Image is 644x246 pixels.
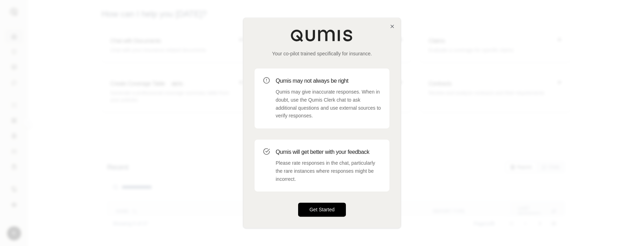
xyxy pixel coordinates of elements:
[290,29,354,42] img: Qumis Logo
[255,50,389,57] p: Your co-pilot trained specifically for insurance.
[276,148,381,156] h3: Qumis will get better with your feedback
[276,159,381,183] p: Please rate responses in the chat, particularly the rare instances where responses might be incor...
[276,88,381,120] p: Qumis may give inaccurate responses. When in doubt, use the Qumis Clerk chat to ask additional qu...
[276,77,381,85] h3: Qumis may not always be right
[298,203,346,217] button: Get Started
